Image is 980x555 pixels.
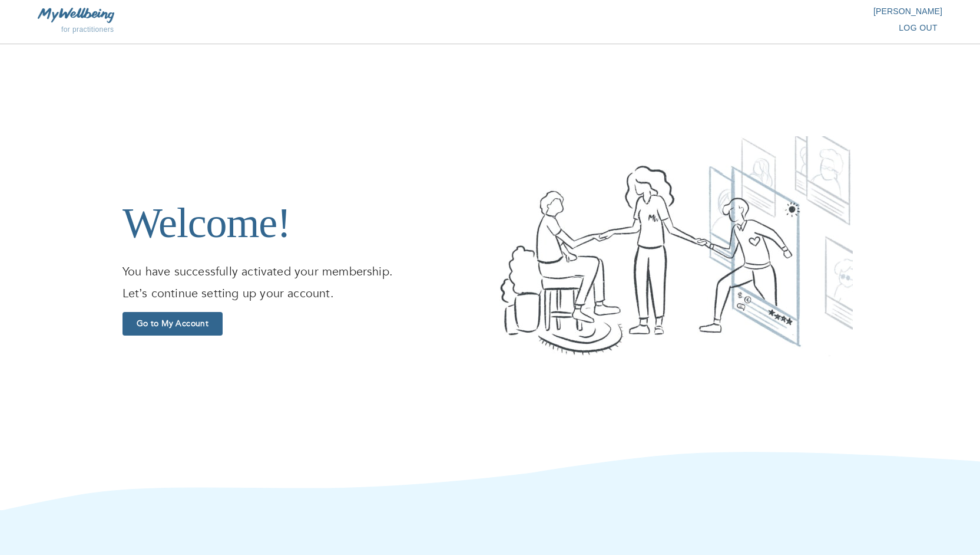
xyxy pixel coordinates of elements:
button: log out [894,17,942,39]
span: Go to My Account [127,318,218,329]
button: Go to My Account [122,312,223,336]
img: MyWellbeing [38,8,114,22]
span: log out [899,21,938,35]
h1: Welcome! [122,160,481,248]
p: [PERSON_NAME] [490,5,942,17]
span: for practitioners [61,25,114,34]
p: You have successfully activated your membership. [122,263,481,281]
img: Welcome [499,136,853,356]
p: Let’s continue setting up your account. [122,285,481,303]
